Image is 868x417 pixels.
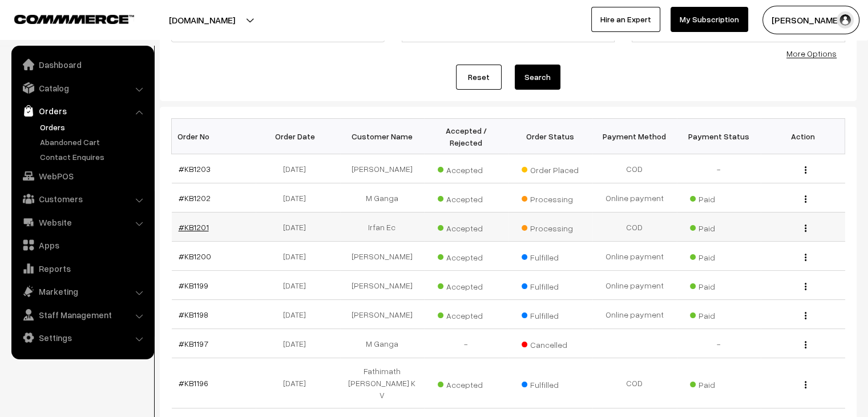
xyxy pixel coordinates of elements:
span: Accepted [438,190,495,205]
td: [DATE] [256,154,340,183]
td: M Ganga [340,329,425,358]
a: #KB1203 [179,164,211,174]
span: Fulfilled [522,278,579,292]
td: Irfan Ec [340,212,425,242]
img: COMMMERCE [14,15,134,23]
span: Accepted [438,278,495,292]
td: COD [592,154,677,183]
a: More Options [786,49,837,58]
img: Menu [805,341,806,348]
div: Domain Overview [43,67,102,75]
img: logo_orange.svg [18,18,27,27]
a: Staff Management [14,304,150,325]
td: COD [592,358,677,408]
img: Menu [805,166,806,174]
span: Order Placed [522,161,579,176]
td: Fathimath [PERSON_NAME] K V [340,358,425,408]
img: Menu [805,224,806,232]
a: Reset [456,65,502,90]
a: #KB1197 [179,339,208,348]
a: #KB1201 [179,222,209,232]
a: Marketing [14,281,150,302]
a: Settings [14,327,150,348]
span: Accepted [438,307,495,322]
td: [PERSON_NAME] [340,300,425,329]
th: Payment Method [592,119,677,154]
a: #KB1199 [179,280,208,290]
a: #KB1200 [179,251,211,261]
td: Online payment [592,183,677,212]
th: Customer Name [340,119,425,154]
div: v 4.0.25 [32,18,56,27]
td: Online payment [592,271,677,300]
td: - [677,329,761,358]
span: Fulfilled [522,248,579,263]
th: Payment Status [677,119,761,154]
span: Paid [690,376,747,391]
td: M Ganga [340,183,425,212]
a: Abandoned Cart [37,136,150,148]
a: Orders [37,121,150,133]
span: Accepted [438,161,495,176]
td: COD [592,212,677,242]
button: [DOMAIN_NAME] [129,6,275,34]
a: Reports [14,258,150,279]
a: My Subscription [671,7,748,32]
span: Processing [522,190,579,205]
span: Paid [690,219,747,234]
td: [DATE] [256,183,340,212]
a: #KB1196 [179,378,208,388]
a: #KB1202 [179,193,211,203]
td: - [677,154,761,183]
td: Online payment [592,242,677,271]
img: Menu [805,312,806,319]
th: Action [761,119,845,154]
span: Paid [690,307,747,322]
span: Cancelled [522,336,579,351]
span: Paid [690,190,747,205]
td: [PERSON_NAME] [340,242,425,271]
th: Order No [172,119,256,154]
a: Apps [14,235,150,255]
td: [DATE] [256,329,340,358]
td: [DATE] [256,271,340,300]
div: Domain: [DOMAIN_NAME] [30,30,126,39]
img: Menu [805,254,806,261]
a: COMMMERCE [14,11,114,25]
a: Catalog [14,78,150,98]
div: Keywords by Traffic [126,67,192,75]
a: Website [14,212,150,232]
span: Paid [690,278,747,292]
button: Search [515,65,560,90]
td: - [424,329,508,358]
img: Menu [805,381,806,388]
td: [PERSON_NAME] [340,154,425,183]
a: Contact Enquires [37,151,150,163]
span: Fulfilled [522,376,579,391]
th: Order Date [256,119,340,154]
span: Processing [522,219,579,234]
img: tab_domain_overview_orange.svg [31,66,40,75]
img: website_grey.svg [18,30,27,39]
a: #KB1198 [179,310,208,319]
a: WebPOS [14,166,150,186]
th: Accepted / Rejected [424,119,508,154]
span: Accepted [438,248,495,263]
button: [PERSON_NAME]… [762,6,859,34]
img: Menu [805,283,806,290]
img: tab_keywords_by_traffic_grey.svg [114,66,123,75]
td: [DATE] [256,212,340,242]
td: [DATE] [256,358,340,408]
td: [PERSON_NAME] [340,271,425,300]
a: Customers [14,189,150,209]
span: Accepted [438,219,495,234]
th: Order Status [508,119,593,154]
a: Dashboard [14,54,150,75]
img: user [837,11,854,29]
span: Accepted [438,376,495,391]
td: Online payment [592,300,677,329]
a: Hire an Expert [591,7,660,32]
span: Fulfilled [522,307,579,322]
td: [DATE] [256,300,340,329]
img: Menu [805,195,806,203]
